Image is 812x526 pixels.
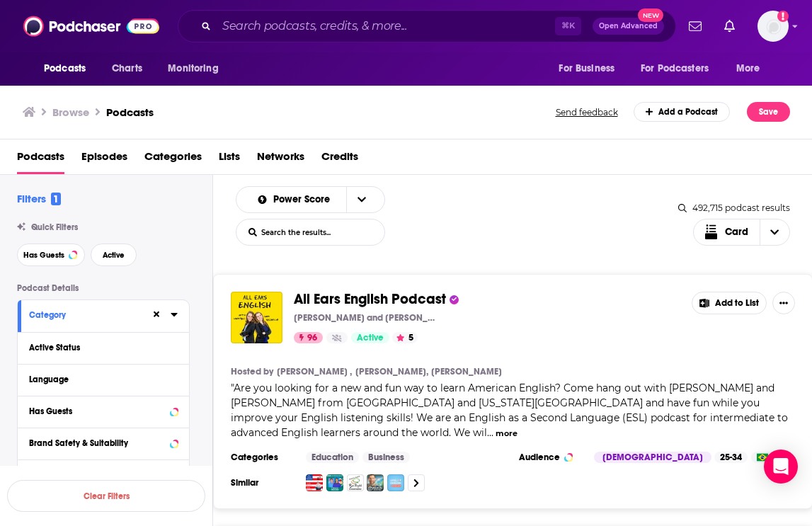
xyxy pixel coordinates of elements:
[347,474,364,491] img: Real English Conversations Podcast – Real English for Global Professionals | Speak Clearly & Conf...
[29,338,178,356] button: Active Status
[231,292,282,343] img: All Ears English Podcast
[103,55,151,82] a: Charts
[29,310,142,320] div: Category
[231,382,788,439] span: "
[17,244,85,266] button: Has Guests
[559,59,614,79] span: For Business
[692,292,767,314] button: Add to List
[231,452,295,463] h3: Categories
[357,331,384,345] span: Active
[17,283,190,293] p: Podcast Details
[757,11,789,42] span: Logged in as kkade
[641,59,709,79] span: For Podcasters
[23,251,64,259] span: Has Guests
[757,11,789,42] img: User Profile
[236,186,385,213] h2: Choose List sort
[551,106,622,118] button: Send feedback
[747,102,790,122] button: Save
[593,18,664,35] button: Open AdvancedNew
[29,370,178,388] button: Language
[217,15,555,38] input: Search podcasts, credits, & more...
[387,474,404,491] img: The Level Up English Podcast
[23,13,159,40] img: Podchaser - Follow, Share and Rate Podcasts
[31,222,78,232] span: Quick Filters
[496,428,517,440] button: more
[431,366,502,377] a: [PERSON_NAME]
[631,55,729,82] button: open menu
[599,23,658,30] span: Open Advanced
[693,219,791,246] button: Choose View
[487,426,493,439] span: ...
[106,105,154,119] a: Podcasts
[772,292,795,314] button: Show More Button
[245,195,347,205] button: open menu
[29,434,178,452] button: Brand Safety & Suitability
[52,105,89,119] h3: Browse
[392,332,418,343] button: 5
[34,55,104,82] button: open menu
[29,306,151,324] button: Category
[714,452,748,463] div: 25-34
[219,145,240,174] a: Lists
[112,59,142,79] span: Charts
[736,59,760,79] span: More
[294,292,446,307] a: All Ears English Podcast
[294,312,435,324] p: [PERSON_NAME] and [PERSON_NAME]
[757,11,789,42] button: Show profile menu
[294,290,446,308] span: All Ears English Podcast
[29,402,178,420] button: Has Guests
[277,366,352,377] a: [PERSON_NAME] ,
[634,102,731,122] a: Add a Podcast
[638,8,663,22] span: New
[307,331,317,345] span: 96
[29,406,166,416] div: Has Guests
[231,366,273,377] h4: Hosted by
[346,187,376,212] button: open menu
[178,10,676,42] div: Search podcasts, credits, & more...
[29,375,168,384] div: Language
[764,450,798,484] div: Open Intercom Messenger
[231,382,788,439] span: Are you looking for a new and fun way to learn American English? Come hang out with [PERSON_NAME]...
[519,452,583,463] h3: Audience
[355,366,428,377] a: [PERSON_NAME],
[367,474,384,491] a: RealLife English: Learn and Speak Confident, Natural English
[678,202,790,213] div: 492,715 podcast results
[594,452,711,463] div: [DEMOGRAPHIC_DATA]
[549,55,632,82] button: open menu
[103,251,125,259] span: Active
[362,452,410,463] a: Business
[158,55,236,82] button: open menu
[726,55,778,82] button: open menu
[306,452,359,463] a: Education
[294,332,323,343] a: 96
[17,145,64,174] a: Podcasts
[321,145,358,174] a: Credits
[257,145,304,174] a: Networks
[81,145,127,174] span: Episodes
[7,480,205,512] button: Clear Filters
[29,438,166,448] div: Brand Safety & Suitability
[144,145,202,174] a: Categories
[326,474,343,491] img: 6 Minute English
[725,227,748,237] span: Card
[683,14,707,38] a: Show notifications dropdown
[29,343,168,353] div: Active Status
[719,14,740,38] a: Show notifications dropdown
[555,17,581,35] span: ⌘ K
[273,195,335,205] span: Power Score
[91,244,137,266] button: Active
[351,332,389,343] a: Active
[306,474,323,491] img: Daily Easy English Expression Podcast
